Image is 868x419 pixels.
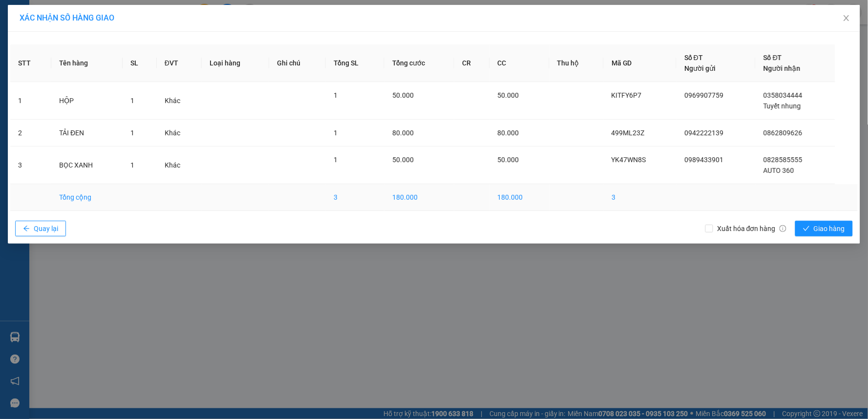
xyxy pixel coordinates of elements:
span: 1 [334,156,338,164]
td: 3 [326,184,384,211]
button: Close [833,5,860,32]
td: Khác [157,82,202,120]
span: 0989433901 [684,156,723,164]
span: 0862809626 [763,129,803,137]
span: 1 [130,97,134,105]
span: arrow-left [23,225,30,233]
td: 3 [604,184,677,211]
span: Số ĐT [763,54,782,62]
span: check [803,225,810,233]
span: info-circle [780,225,786,232]
th: Tổng cước [384,44,454,82]
td: HỘP [51,82,123,120]
td: Khác [157,120,202,147]
span: close [843,14,850,22]
td: TẢI ĐEN [51,120,123,147]
span: AUTO 360 [763,167,794,174]
th: Tên hàng [51,44,123,82]
span: Quay lại [34,223,58,234]
span: 499ML23Z [612,129,645,137]
th: Loại hàng [202,44,269,82]
span: 50.000 [392,91,414,99]
th: Thu hộ [550,44,604,82]
button: arrow-leftQuay lại [15,221,66,236]
td: 180.000 [490,184,550,211]
span: 0358034444 [763,91,803,99]
span: KITFY6P7 [612,91,642,99]
th: CR [454,44,489,82]
td: 1 [10,82,51,120]
td: 180.000 [384,184,454,211]
span: 1 [334,91,338,99]
td: 3 [10,147,51,184]
span: 50.000 [498,91,519,99]
th: SL [123,44,157,82]
span: 50.000 [498,156,519,164]
th: Mã GD [604,44,677,82]
span: Giao hàng [814,223,845,234]
span: Xuất hóa đơn hàng [713,223,790,234]
span: 80.000 [498,129,519,137]
span: Người gửi [684,64,716,72]
span: XÁC NHẬN SỐ HÀNG GIAO [20,13,114,22]
button: checkGiao hàng [795,221,853,236]
span: 50.000 [392,156,414,164]
span: Người nhận [763,64,801,72]
th: Tổng SL [326,44,384,82]
span: 80.000 [392,129,414,137]
span: Số ĐT [684,54,703,62]
span: Tuyết nhung [763,102,801,110]
th: ĐVT [157,44,202,82]
span: YK47WN8S [612,156,646,164]
th: CC [490,44,550,82]
span: 0828585555 [763,156,803,164]
td: Tổng cộng [51,184,123,211]
span: 1 [130,161,134,169]
span: 0969907759 [684,91,723,99]
td: Khác [157,147,202,184]
th: Ghi chú [269,44,326,82]
td: 2 [10,120,51,147]
span: 0942222139 [684,129,723,137]
th: STT [10,44,51,82]
span: 1 [130,129,134,137]
td: BỌC XANH [51,147,123,184]
span: 1 [334,129,338,137]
